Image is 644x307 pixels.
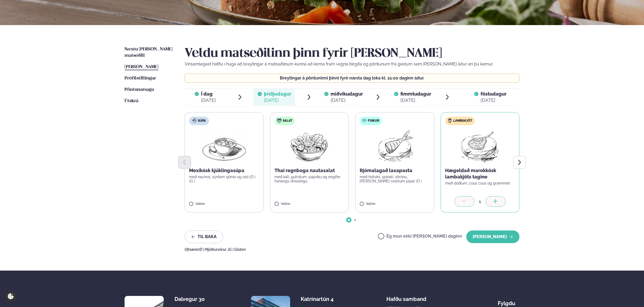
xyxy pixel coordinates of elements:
span: Pöntunarsaga [125,87,154,92]
span: Útskrá [125,99,138,103]
img: soup.svg [192,118,197,122]
button: Previous slide [178,156,191,169]
div: [DATE] [481,97,506,103]
img: salad.svg [277,118,281,122]
img: Soup.png [201,129,247,163]
span: Fiskur [368,119,379,123]
p: með káli, gulrótum, papriku og engifer hunangs dressingu [275,175,345,183]
p: Thai regnboga nautasalat [275,167,345,174]
p: Mexíkósk kjúklingasúpa [189,167,259,174]
p: með döðlum, cous cous og grænmeti [445,181,515,185]
span: [PERSON_NAME] [125,65,158,69]
p: Hægeldað marokkósk lambakjöts tagine [445,167,515,180]
span: Súpa [198,119,206,123]
span: föstudagur [481,91,506,97]
a: Útskrá [125,98,138,104]
span: (G ) Glúten [228,247,246,252]
h2: Veldu matseðilinn þinn fyrir [PERSON_NAME] [185,46,519,61]
a: Næstu [PERSON_NAME] matseðill [125,46,174,59]
div: Ofnæmi: [185,247,519,252]
a: Pöntunarsaga [125,87,154,93]
p: Vinsamlegast hafðu í huga að breytingar á matseðlinum kunna að koma fram vegna birgða og pöntunum... [185,61,519,67]
span: fimmtudagur [400,91,431,97]
a: [PERSON_NAME] [125,64,158,70]
span: Salat [283,119,292,123]
p: Breytingar á pöntuninni þinni fyrir næsta dag loka kl. 21:00 daginn áður. [190,76,514,80]
div: [DATE] [400,97,431,103]
button: [PERSON_NAME] [466,230,519,243]
div: Katrínartún 4 [301,296,343,302]
div: 1 [474,199,486,205]
a: Cookie settings [5,291,16,302]
span: Go to slide 1 [348,219,350,221]
img: Salad.png [286,129,333,163]
div: Dalvegur 30 [175,296,217,302]
button: Til baka [185,230,223,243]
span: Í dag [201,91,216,97]
span: þriðjudagur [264,91,291,97]
div: [DATE] [331,97,363,103]
span: Næstu [PERSON_NAME] matseðill [125,47,173,58]
span: (D ) Mjólkurvörur , [199,247,228,252]
span: Lambakjöt [453,119,472,123]
img: Fish.png [371,129,418,163]
img: fish.svg [362,118,367,122]
span: miðvikudagur [331,91,363,97]
span: Prófílstillingar [125,76,156,81]
button: Next slide [513,156,526,169]
div: [DATE] [201,97,216,103]
img: Lamb-Meat.png [456,129,503,163]
span: Hafðu samband [386,292,426,302]
a: Prófílstillingar [125,75,156,82]
span: Go to slide 2 [354,219,356,221]
img: Lamb.svg [448,118,452,122]
p: með nachos, sýrðum rjóma og osti (D ) (G ) [189,175,259,183]
div: [DATE] [264,97,291,103]
p: með hvítvíni, spínati, sítrónu, [PERSON_NAME] svörtum pipar (D ) [360,175,430,183]
p: Rjómalagað laxapasta [360,167,430,174]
